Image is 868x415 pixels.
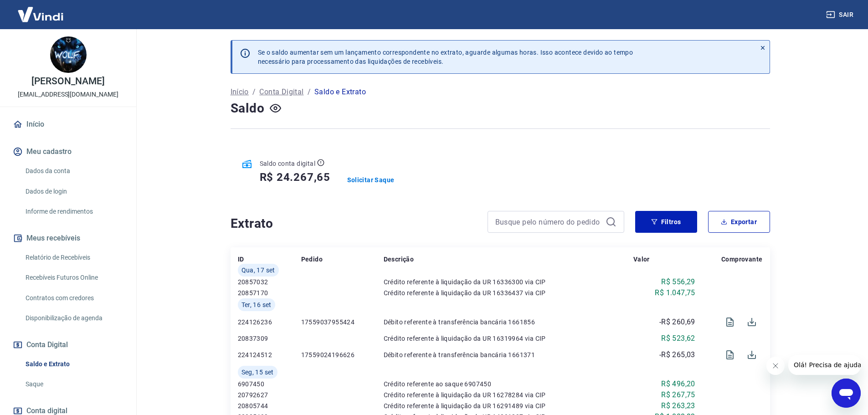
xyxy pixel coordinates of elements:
[260,170,331,184] h5: R$ 24.267,65
[18,90,118,99] p: [EMAIL_ADDRESS][DOMAIN_NAME]
[22,289,125,307] a: Contratos com credores
[22,248,125,267] a: Relatório de Recebíveis
[11,228,125,248] button: Meus recebíveis
[238,255,244,264] p: ID
[659,349,695,360] p: -R$ 265,03
[301,318,384,327] p: 17559037955424
[231,99,265,118] h4: Saldo
[655,287,695,298] p: R$ 1.047,75
[238,390,301,400] p: 20792627
[22,202,125,221] a: Informe de rendimentos
[661,333,695,344] p: R$ 523,62
[314,87,366,97] p: Saldo e Extrato
[347,175,395,184] a: Solicitar Saque
[22,309,125,328] a: Disponibilização de agenda
[241,266,275,275] span: Qua, 17 set
[238,401,301,410] p: 20805744
[384,350,633,359] p: Débito referente à transferência bancária 1661371
[719,311,741,333] span: Visualizar
[238,379,301,389] p: 6907450
[721,255,762,264] p: Comprovante
[238,318,301,327] p: 224126236
[741,311,763,333] span: Download
[661,400,695,411] p: R$ 263,23
[238,350,301,359] p: 224124512
[741,344,763,366] span: Download
[832,379,861,408] iframe: Botão para abrir a janela de mensagens
[301,350,384,359] p: 17559024196626
[766,357,785,375] iframe: Fechar mensagem
[260,159,316,168] p: Saldo conta digital
[22,355,125,374] a: Saldo e Extrato
[5,6,77,14] span: Olá! Precisa de ajuda?
[11,0,70,28] img: Vindi
[635,211,697,233] button: Filtros
[11,114,125,134] a: Início
[11,335,125,355] button: Conta Digital
[31,77,104,86] p: [PERSON_NAME]
[661,379,695,389] p: R$ 496,20
[659,317,695,328] p: -R$ 260,69
[495,215,602,229] input: Busque pelo número do pedido
[231,215,477,233] h4: Extrato
[384,255,414,264] p: Descrição
[384,379,633,389] p: Crédito referente ao saque 6907450
[384,401,633,410] p: Crédito referente à liquidação da UR 16291489 via CIP
[824,6,857,23] button: Sair
[238,288,301,297] p: 20857170
[384,288,633,297] p: Crédito referente à liquidação da UR 16336437 via CIP
[384,318,633,327] p: Débito referente à transferência bancária 1661856
[788,355,861,375] iframe: Mensagem da empresa
[719,344,741,366] span: Visualizar
[22,162,125,180] a: Dados da conta
[661,277,695,287] p: R$ 556,29
[50,36,87,73] img: ede0af80-2e73-48d3-bf7f-3b27aaefe703.jpeg
[22,268,125,287] a: Recebíveis Futuros Online
[252,87,256,97] p: /
[11,142,125,162] button: Meu cadastro
[384,277,633,287] p: Crédito referente à liquidação da UR 16336300 via CIP
[238,277,301,287] p: 20857032
[308,87,311,97] p: /
[22,375,125,394] a: Saque
[301,255,323,264] p: Pedido
[384,334,633,343] p: Crédito referente à liquidação da UR 16319964 via CIP
[384,390,633,400] p: Crédito referente à liquidação da UR 16278284 via CIP
[231,87,249,97] a: Início
[241,368,274,377] span: Seg, 15 set
[238,334,301,343] p: 20837309
[22,182,125,201] a: Dados de login
[241,300,272,309] span: Ter, 16 set
[661,389,695,400] p: R$ 267,75
[633,255,650,264] p: Valor
[258,48,633,66] p: Se o saldo aumentar sem um lançamento correspondente no extrato, aguarde algumas horas. Isso acon...
[708,211,770,233] button: Exportar
[259,87,303,97] a: Conta Digital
